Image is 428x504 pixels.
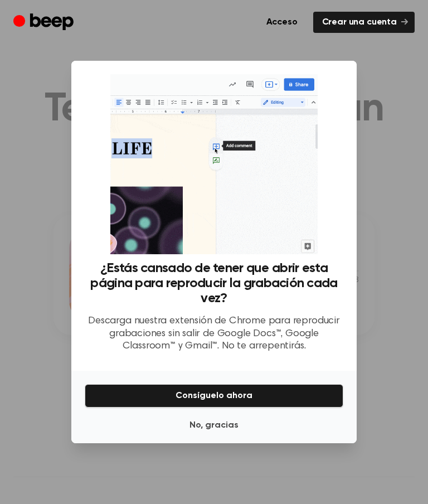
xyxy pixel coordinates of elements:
[85,414,343,437] button: No, gracias
[189,421,239,430] font: No, gracias
[90,261,337,305] font: ¿Estás cansado de tener que abrir esta página para reproducir la grabación cada vez?
[110,74,317,254] img: Extensión de pitido en acción
[13,12,76,33] a: Bip
[266,18,298,27] font: Acceso
[176,391,252,400] font: Consíguelo ahora
[322,18,397,27] font: Crear una cuenta
[85,384,343,408] button: Consíguelo ahora
[313,12,415,33] a: Crear una cuenta
[257,12,307,33] a: Acceso
[88,316,340,351] font: Descarga nuestra extensión de Chrome para reproducir grabaciones sin salir de Google Docs™, Googl...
